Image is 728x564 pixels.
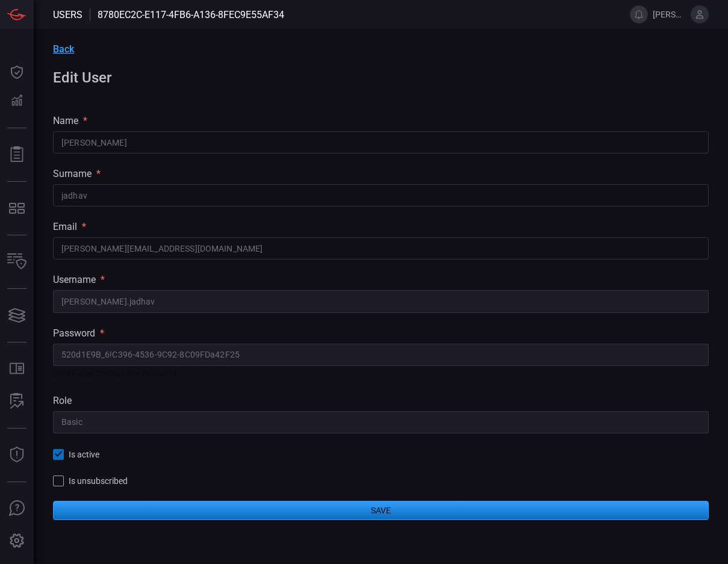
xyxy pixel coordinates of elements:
span: 8780ec2c-e117-4fb6-a136-8fec9e55af34 [98,9,284,20]
button: Is active [53,448,99,460]
button: Is unsubscribed [53,474,128,486]
div: password [53,327,709,339]
button: Cards [2,301,31,330]
span: Back [53,43,74,55]
div: name [53,115,709,126]
a: Back [53,43,709,55]
span: [PERSON_NAME].[PERSON_NAME] [653,10,686,19]
button: Preferences [2,527,31,556]
div: surname [53,168,709,179]
button: Reports [2,140,31,169]
span: Users [53,9,82,20]
button: Inventory [2,247,31,276]
span: Is unsubscribed [69,476,128,486]
button: Save [53,501,709,520]
button: Dashboard [2,58,31,87]
button: ALERT ANALYSIS [2,387,31,416]
button: Ask Us A Question [2,494,31,523]
button: Rule Catalog [2,355,31,383]
h1: Edit User [53,69,709,86]
span: Is active [69,450,99,459]
div: role [53,395,709,406]
button: Threat Intelligence [2,441,31,469]
div: email [53,221,709,232]
p: Don't forget to copy the password [53,368,700,380]
button: Detections [2,87,31,116]
button: MITRE - Detection Posture [2,194,31,223]
div: username [53,274,709,285]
